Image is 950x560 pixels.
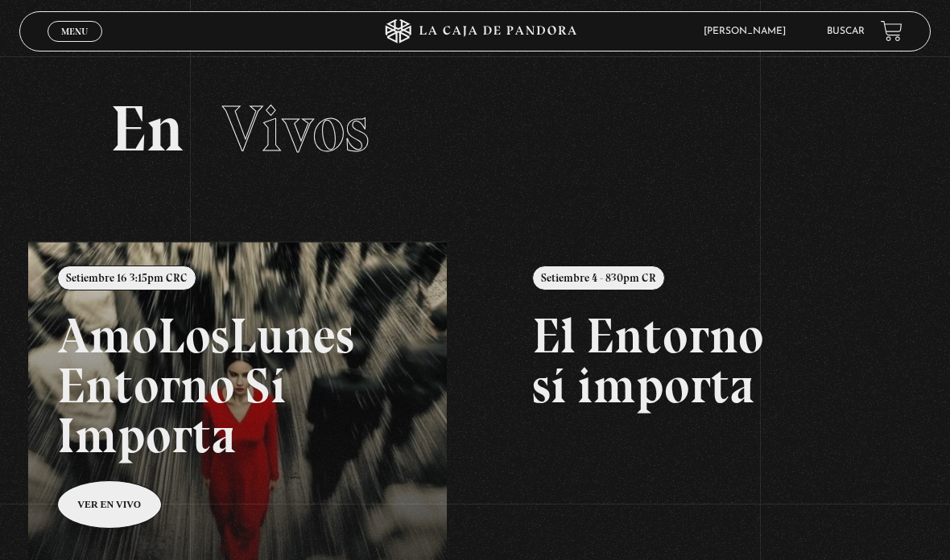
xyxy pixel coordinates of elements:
a: Buscar [827,27,865,36]
span: Vivos [222,90,370,167]
span: Menu [61,27,88,36]
span: Cerrar [56,40,94,51]
a: View your shopping cart [881,20,902,42]
span: [PERSON_NAME] [696,27,802,36]
h2: En [110,97,840,161]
